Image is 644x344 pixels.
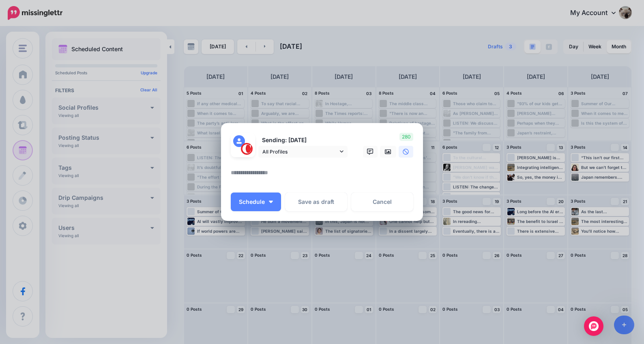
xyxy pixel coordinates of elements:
img: user_default_image.png [233,135,245,147]
button: Schedule [231,193,281,211]
button: Save as draft [285,193,347,211]
p: Sending: [DATE] [258,136,348,145]
a: All Profiles [258,146,348,158]
span: All Profiles [262,147,338,156]
a: Cancel [351,193,413,211]
span: Schedule [239,199,265,205]
span: 280 [399,133,413,141]
img: arrow-down-white.png [269,201,273,203]
div: Open Intercom Messenger [584,316,603,336]
img: 291864331_468958885230530_187971914351797662_n-bsa127305.png [241,143,253,155]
